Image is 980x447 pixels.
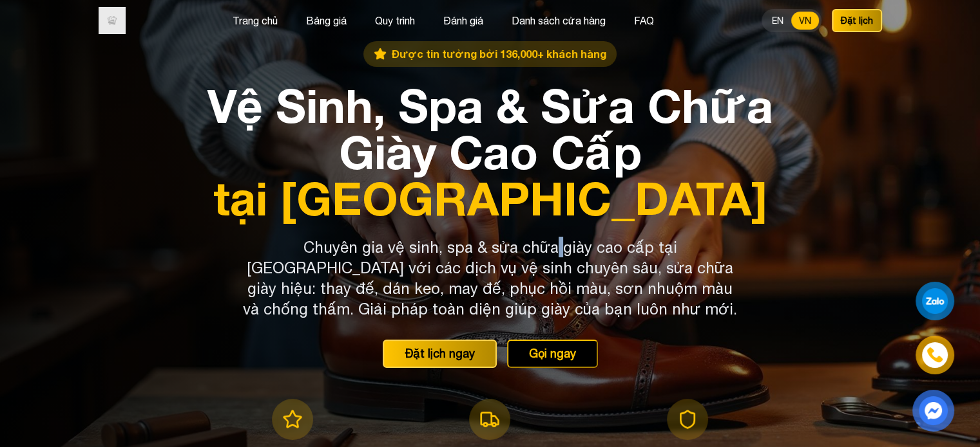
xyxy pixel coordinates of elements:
span: tại [GEOGRAPHIC_DATA] [202,175,779,221]
button: Bảng giá [302,12,351,29]
button: Đặt lịch ngay [383,340,497,368]
button: Danh sách cửa hàng [508,12,610,29]
button: Đánh giá [439,12,487,29]
button: Trang chủ [229,12,282,29]
img: phone-icon [925,345,945,365]
button: FAQ [630,12,658,29]
h1: Vệ Sinh, Spa & Sửa Chữa Giày Cao Cấp [202,82,779,221]
p: Chuyên gia vệ sinh, spa & sửa chữa giày cao cấp tại [GEOGRAPHIC_DATA] với các dịch vụ vệ sinh chu... [243,237,738,319]
span: Được tin tưởng bởi 136,000+ khách hàng [392,46,606,62]
button: VN [791,12,819,30]
button: EN [764,12,791,30]
button: Quy trình [371,12,419,29]
button: Gọi ngay [507,340,598,368]
button: Đặt lịch [832,9,882,32]
a: phone-icon [916,336,953,373]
